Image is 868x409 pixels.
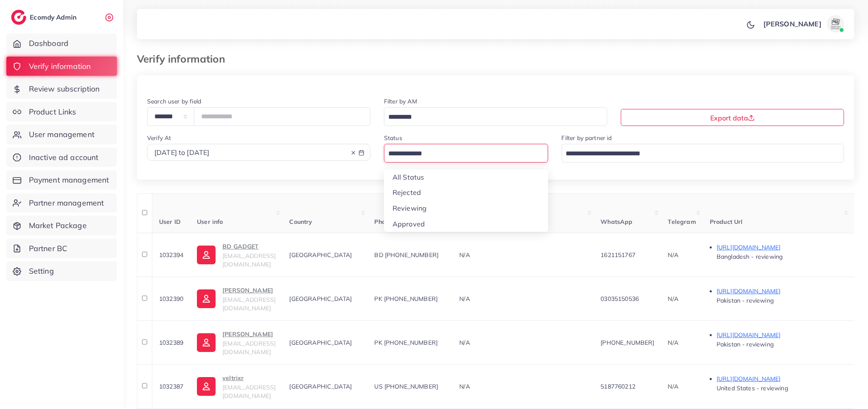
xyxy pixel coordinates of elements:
p: [URL][DOMAIN_NAME] [717,374,844,384]
span: Review subscription [29,83,100,94]
a: [PERSON_NAME][EMAIL_ADDRESS][DOMAIN_NAME] [197,285,276,313]
a: logoEcomdy Admin [11,10,79,25]
span: 5187760212 [601,383,636,390]
a: [PERSON_NAME]avatar [759,15,848,32]
a: Product Links [6,102,117,122]
span: United States - reviewing [717,384,788,392]
a: Inactive ad account [6,148,117,167]
input: Search for option [385,111,596,124]
p: veltrixr [222,373,276,383]
a: Verify information [6,57,117,76]
span: N/A [460,339,470,346]
h2: Ecomdy Admin [30,13,79,21]
span: BD [PHONE_NUMBER] [375,251,439,259]
label: Filter by partner id [562,134,612,142]
div: Search for option [384,107,607,126]
p: [URL][DOMAIN_NAME] [717,242,844,252]
h3: Verify information [137,53,232,65]
span: Phone number [375,218,417,226]
span: WhatsApp [601,218,633,226]
span: PK [PHONE_NUMBER] [375,295,438,303]
span: [EMAIL_ADDRESS][DOMAIN_NAME] [222,340,276,356]
span: N/A [668,251,678,259]
div: Search for option [384,144,548,162]
a: Setting [6,261,117,281]
span: N/A [668,339,678,346]
span: N/A [460,295,470,303]
p: BD GADGET [222,241,276,252]
span: [GEOGRAPHIC_DATA] [290,383,352,390]
button: Export data [621,109,844,126]
img: ic-user-info.36bf1079.svg [197,333,216,352]
a: veltrixr[EMAIL_ADDRESS][DOMAIN_NAME] [197,373,276,400]
span: Dashboard [29,38,68,49]
img: avatar [827,15,844,32]
a: BD GADGET[EMAIL_ADDRESS][DOMAIN_NAME] [197,241,276,269]
span: Pakistan - reviewing [717,340,774,348]
span: [GEOGRAPHIC_DATA] [290,251,352,259]
span: [GEOGRAPHIC_DATA] [290,339,352,346]
label: Verify At [147,134,171,142]
span: Pakistan - reviewing [717,297,774,304]
a: Partner BC [6,239,117,258]
a: User management [6,125,117,144]
span: 1621151767 [601,251,636,259]
span: 1032394 [159,251,183,259]
span: Product Url [710,218,743,226]
span: Market Package [29,220,87,231]
img: ic-user-info.36bf1079.svg [197,289,216,308]
span: Country [290,218,313,226]
span: 03035150536 [601,295,639,303]
span: US [PHONE_NUMBER] [375,383,438,390]
span: [EMAIL_ADDRESS][DOMAIN_NAME] [222,383,276,400]
img: ic-user-info.36bf1079.svg [197,377,216,396]
span: [EMAIL_ADDRESS][DOMAIN_NAME] [222,296,276,312]
label: Search user by field [147,97,201,106]
span: N/A [668,295,678,303]
span: 1032390 [159,295,183,303]
span: User info [197,218,223,226]
span: 1032387 [159,383,183,390]
a: Review subscription [6,79,117,99]
span: Setting [29,266,54,277]
span: PK [PHONE_NUMBER] [375,339,438,346]
p: [URL][DOMAIN_NAME] [717,286,844,296]
span: Partner BC [29,243,68,254]
span: N/A [668,383,678,390]
a: Payment management [6,170,117,190]
span: 1032389 [159,339,183,346]
img: ic-user-info.36bf1079.svg [197,246,216,264]
span: N/A [460,251,470,259]
p: [PERSON_NAME] [222,285,276,295]
input: Search for option [385,147,537,160]
span: Telegram [668,218,696,226]
span: Inactive ad account [29,152,99,163]
span: Facebook [460,218,488,226]
label: Status [384,134,402,142]
a: Market Package [6,216,117,235]
p: [PERSON_NAME] [763,19,822,29]
a: Dashboard [6,34,117,53]
span: Product Links [29,106,77,117]
span: User management [29,129,94,140]
span: N/A [460,383,470,390]
div: Search for option [562,144,844,162]
span: [GEOGRAPHIC_DATA] [290,295,352,303]
label: Filter by AM [384,97,417,106]
span: Bangladesh - reviewing [717,253,783,260]
img: logo [11,10,26,25]
span: [DATE] to [DATE] [154,148,210,157]
span: [PHONE_NUMBER] [601,339,655,346]
span: Verify information [29,61,91,72]
span: [EMAIL_ADDRESS][DOMAIN_NAME] [222,252,276,268]
span: User ID [159,218,181,226]
span: Payment management [29,174,109,186]
p: [URL][DOMAIN_NAME] [717,330,844,340]
a: Partner management [6,193,117,213]
span: Partner management [29,197,104,209]
p: [PERSON_NAME] [222,329,276,339]
a: [PERSON_NAME][EMAIL_ADDRESS][DOMAIN_NAME] [197,329,276,357]
span: Export data [710,114,755,122]
input: Search for option [563,147,833,160]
